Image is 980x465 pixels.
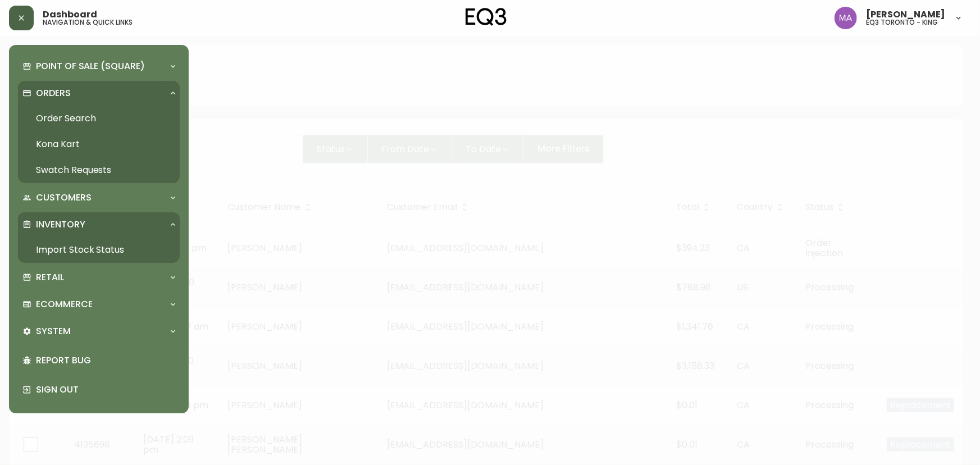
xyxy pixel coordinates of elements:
[18,375,180,404] div: Sign Out
[866,19,938,26] h5: eq3 toronto - king
[18,265,180,290] div: Retail
[36,271,64,284] p: Retail
[466,8,507,26] img: logo
[18,346,180,375] div: Report Bug
[36,87,71,99] p: Orders
[866,10,945,19] span: [PERSON_NAME]
[18,292,180,317] div: Ecommerce
[18,185,180,210] div: Customers
[43,10,97,19] span: Dashboard
[18,319,180,344] div: System
[36,298,93,311] p: Ecommerce
[36,325,71,338] p: System
[18,157,180,183] a: Swatch Requests
[43,19,133,26] h5: navigation & quick links
[18,54,180,79] div: Point of Sale (Square)
[36,192,92,204] p: Customers
[36,354,175,367] p: Report Bug
[36,218,85,231] p: Inventory
[18,81,180,106] div: Orders
[36,384,175,396] p: Sign Out
[18,212,180,237] div: Inventory
[18,131,180,157] a: Kona Kart
[18,237,180,263] a: Import Stock Status
[18,106,180,131] a: Order Search
[36,60,145,72] p: Point of Sale (Square)
[835,7,857,29] img: 4f0989f25cbf85e7eb2537583095d61e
